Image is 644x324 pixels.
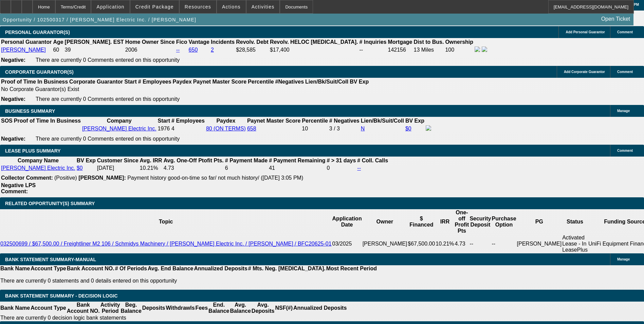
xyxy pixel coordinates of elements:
[194,265,247,272] th: Annualized Deposits
[180,0,216,13] button: Resources
[562,234,588,253] td: Activated Lease - In LeasePlus
[236,46,269,54] td: $28,585
[171,126,174,131] span: 4
[158,118,170,124] b: Start
[65,39,124,45] b: [PERSON_NAME]. EST
[217,0,246,13] button: Actions
[492,234,517,253] td: --
[97,165,139,172] td: [DATE]
[5,30,70,35] span: PERSONAL GUARANTOR(S)
[53,46,63,54] td: 60
[617,257,630,261] span: Manage
[332,234,362,253] td: 03/2025
[302,118,328,124] b: Percentile
[350,79,369,85] b: BV Exp
[222,4,241,10] span: Actions
[617,30,633,34] span: Comment
[329,118,360,124] b: # Negatives
[1,118,13,124] th: SOS
[248,265,326,272] th: # Mts. Neg. [MEDICAL_DATA].
[193,79,246,85] b: Paynet Master Score
[359,39,386,45] b: # Inquiries
[189,39,209,45] b: Vantage
[206,126,246,131] a: 80 (ON TERMS)
[564,70,605,74] span: Add Corporate Guarantor
[305,79,348,85] b: Lien/Bk/Suit/Coll
[5,201,95,206] span: RELATED OPPORTUNITY(S) SUMMARY
[405,118,424,124] b: BV Exp
[124,79,136,85] b: Start
[30,265,67,272] th: Account Type
[77,165,83,171] a: $0
[247,118,300,124] b: Paynet Master Score
[140,165,163,172] td: 10.21%
[362,234,408,253] td: [PERSON_NAME]
[269,165,326,172] td: 41
[326,165,356,172] td: 0
[138,79,171,85] b: # Employees
[164,158,224,163] b: Avg. One-Off Ptofit Pts.
[248,79,274,85] b: Percentile
[445,39,473,45] b: Ownership
[229,302,251,314] th: Avg. Balance
[5,148,61,154] span: LEASE PLUS SUMMARY
[67,302,100,314] th: Bank Account NO.
[326,265,377,272] th: Most Recent Period
[1,86,372,93] td: No Corporate Guarantor(s) Exist
[36,96,180,102] span: There are currently 0 Comments entered on this opportunity
[475,47,480,52] img: facebook-icon.png
[455,234,470,253] td: 4.73
[329,126,360,132] div: 3 / 3
[171,118,205,124] b: # Employees
[617,109,630,113] span: Manage
[517,209,562,234] th: PG
[115,265,147,272] th: # Of Periods
[236,39,269,45] b: Revolv. Debt
[3,17,196,22] span: Opportunity / 102500317 / [PERSON_NAME] Electric Inc. / [PERSON_NAME]
[5,108,55,114] span: BUSINESS SUMMARY
[0,241,332,247] a: 032500699 / $67,500.00 / Freightliner M2 106 / Schmidys Machinery / [PERSON_NAME] Electric Inc. /...
[135,4,174,10] span: Credit Package
[275,79,304,85] b: #Negatives
[69,79,123,85] b: Corporate Guarantor
[91,0,129,13] button: Application
[36,57,180,63] span: There are currently 0 Comments entered on this opportunity
[413,46,444,54] td: 13 Miles
[275,302,293,314] th: NSF(#)
[36,136,180,142] span: There are currently 0 Comments entered on this opportunity
[269,158,325,163] b: # Payment Remaining
[142,302,166,314] th: Deposits
[185,4,211,10] span: Resources
[1,57,25,63] b: Negative:
[147,265,194,272] th: Avg. End Balance
[173,79,192,85] b: Paydex
[388,39,412,45] b: Mortgage
[359,46,387,54] td: --
[225,165,268,172] td: 6
[455,209,470,234] th: One-off Profit Pts
[1,182,36,194] b: Negative LPS Comment:
[435,234,454,253] td: 10.21%
[30,302,67,314] th: Account Type
[195,302,208,314] th: Fees
[127,175,303,181] span: Payment history good-on-time so far/ not much history/ ([DATE] 3:05 PM)
[54,175,77,181] span: (Positive)
[1,39,52,45] b: Personal Guarantor
[65,46,124,54] td: 39
[270,39,358,45] b: Revolv. HELOC [MEDICAL_DATA].
[97,158,139,163] b: Customer Since
[165,302,195,314] th: Withdrawls
[414,39,444,45] b: Dist to Bus.
[469,234,491,253] td: --
[1,47,46,53] a: [PERSON_NAME]
[140,158,162,163] b: Avg. IRR
[617,70,633,74] span: Comment
[1,78,68,85] th: Proof of Time In Business
[327,158,356,163] b: # > 31 days
[435,209,454,234] th: IRR
[100,302,121,314] th: Activity Period
[566,30,605,34] span: Add Personal Guarantor
[176,39,187,45] b: Fico
[1,136,25,142] b: Negative:
[1,165,75,171] a: [PERSON_NAME] Electric Inc.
